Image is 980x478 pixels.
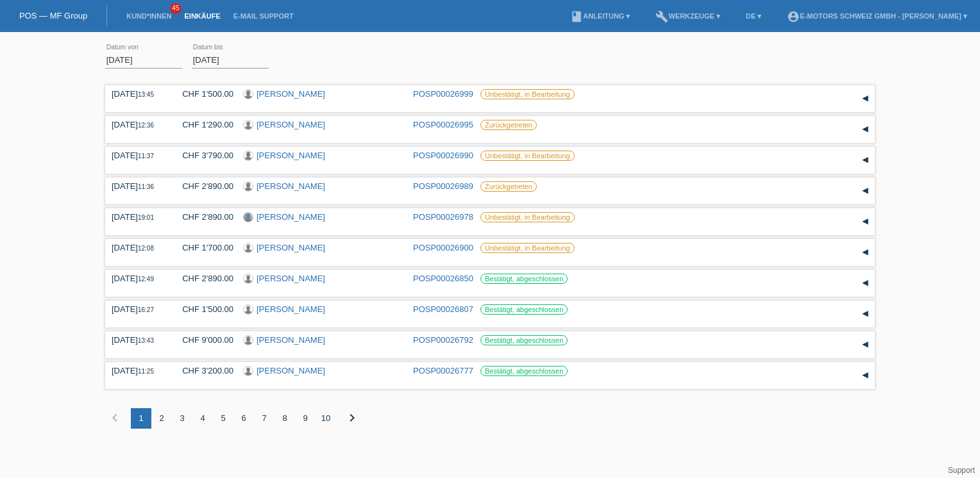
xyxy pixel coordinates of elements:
[138,152,154,160] span: 11:37
[173,304,233,314] div: CHF 1'500.00
[257,304,325,314] a: [PERSON_NAME]
[257,274,325,283] a: [PERSON_NAME]
[413,89,473,99] a: POSP00026999
[564,12,636,20] a: bookAnleitung ▾
[112,366,163,375] div: [DATE]
[739,12,768,20] a: DE ▾
[257,151,325,160] a: [PERSON_NAME]
[257,335,325,345] a: [PERSON_NAME]
[151,408,172,429] div: 2
[173,89,233,99] div: CHF 1'500.00
[480,181,537,192] label: Zurückgetreten
[112,89,163,99] div: [DATE]
[138,276,154,283] span: 12:49
[856,243,875,262] div: auf-/zuklappen
[138,91,154,98] span: 13:45
[316,408,336,429] div: 10
[120,12,178,20] a: Kund*innen
[275,408,295,429] div: 8
[138,306,154,313] span: 16:27
[480,366,568,376] label: Bestätigt, abgeschlossen
[173,335,233,345] div: CHF 9'000.00
[19,11,87,21] a: POS — MF Group
[257,120,325,129] a: [PERSON_NAME]
[257,89,325,99] a: [PERSON_NAME]
[570,10,583,23] i: book
[856,181,875,201] div: auf-/zuklappen
[257,181,325,191] a: [PERSON_NAME]
[170,3,182,14] span: 45
[138,122,154,129] span: 12:36
[112,120,163,129] div: [DATE]
[856,89,875,108] div: auf-/zuklappen
[413,304,473,314] a: POSP00026807
[233,408,254,429] div: 6
[138,214,154,221] span: 19:01
[413,243,473,252] a: POSP00026900
[413,120,473,129] a: POSP00026995
[112,304,163,314] div: [DATE]
[781,12,974,20] a: account_circleE-Motors Schweiz GmbH - [PERSON_NAME] ▾
[856,120,875,139] div: auf-/zuklappen
[213,408,233,429] div: 5
[112,212,163,222] div: [DATE]
[173,212,233,222] div: CHF 2'890.00
[131,408,151,429] div: 1
[413,181,473,191] a: POSP00026989
[413,274,473,283] a: POSP00026850
[856,366,875,385] div: auf-/zuklappen
[107,410,122,425] i: chevron_left
[480,304,568,315] label: Bestätigt, abgeschlossen
[112,274,163,283] div: [DATE]
[413,366,473,375] a: POSP00026777
[138,183,154,190] span: 11:36
[254,408,275,429] div: 7
[173,181,233,191] div: CHF 2'890.00
[413,212,473,222] a: POSP00026978
[344,410,360,425] i: chevron_right
[173,151,233,160] div: CHF 3'790.00
[413,151,473,160] a: POSP00026990
[856,304,875,324] div: auf-/zuklappen
[257,366,325,375] a: [PERSON_NAME]
[649,12,727,20] a: buildWerkzeuge ▾
[257,212,325,222] a: [PERSON_NAME]
[856,335,875,354] div: auf-/zuklappen
[173,120,233,129] div: CHF 1'290.00
[173,366,233,375] div: CHF 3'200.00
[480,335,568,345] label: Bestätigt, abgeschlossen
[948,466,975,475] a: Support
[178,12,226,20] a: Einkäufe
[480,151,575,161] label: Unbestätigt, in Bearbeitung
[227,12,300,20] a: E-Mail Support
[480,274,568,284] label: Bestätigt, abgeschlossen
[480,120,537,130] label: Zurückgetreten
[257,243,325,252] a: [PERSON_NAME]
[173,243,233,252] div: CHF 1'700.00
[112,335,163,345] div: [DATE]
[856,212,875,231] div: auf-/zuklappen
[138,368,154,375] span: 11:25
[480,243,575,253] label: Unbestätigt, in Bearbeitung
[856,274,875,293] div: auf-/zuklappen
[138,245,154,252] span: 12:08
[112,181,163,191] div: [DATE]
[112,243,163,252] div: [DATE]
[173,274,233,283] div: CHF 2'890.00
[138,337,154,344] span: 13:43
[856,151,875,170] div: auf-/zuklappen
[172,408,192,429] div: 3
[295,408,316,429] div: 9
[655,10,668,23] i: build
[480,89,575,99] label: Unbestätigt, in Bearbeitung
[192,408,213,429] div: 4
[413,335,473,345] a: POSP00026792
[480,212,575,222] label: Unbestätigt, in Bearbeitung
[112,151,163,160] div: [DATE]
[787,10,800,23] i: account_circle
